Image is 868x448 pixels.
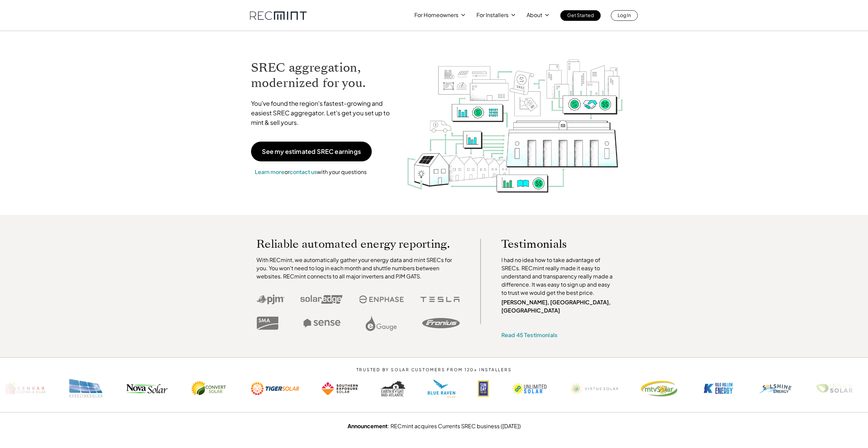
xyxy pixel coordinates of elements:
a: Log In [611,10,638,21]
p: For Installers [476,10,509,20]
p: Testimonials [501,239,603,249]
a: Get Started [560,10,601,21]
a: See my estimated SREC earnings [251,142,372,161]
p: Get Started [567,10,594,20]
p: or with your questions [251,168,370,176]
p: With RECmint, we automatically gather your energy data and mint SRECs for you. You won't need to ... [256,256,460,280]
a: Learn more [255,168,284,175]
p: See my estimated SREC earnings [262,148,361,155]
p: I had no idea how to take advantage of SRECs. RECmint really made it easy to understand and trans... [501,256,616,297]
img: RECmint value cycle [406,41,624,194]
p: [PERSON_NAME], [GEOGRAPHIC_DATA], [GEOGRAPHIC_DATA] [501,298,616,315]
p: For Homeowners [414,10,458,20]
p: Reliable automated energy reporting. [256,239,460,249]
strong: Announcement [348,422,388,430]
a: Read 45 Testimonials [501,331,557,338]
p: You've found the region's fastest-growing and easiest SREC aggregator. Let's get you set up to mi... [251,99,396,127]
p: About [527,10,542,20]
h1: SREC aggregation, modernized for you. [251,60,396,91]
a: contact us [290,168,317,175]
p: Log In [618,10,631,20]
p: TRUSTED BY SOLAR CUSTOMERS FROM 120+ INSTALLERS [336,367,532,372]
a: Announcement: RECmint acquires Currents SREC business ([DATE]) [348,422,521,430]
